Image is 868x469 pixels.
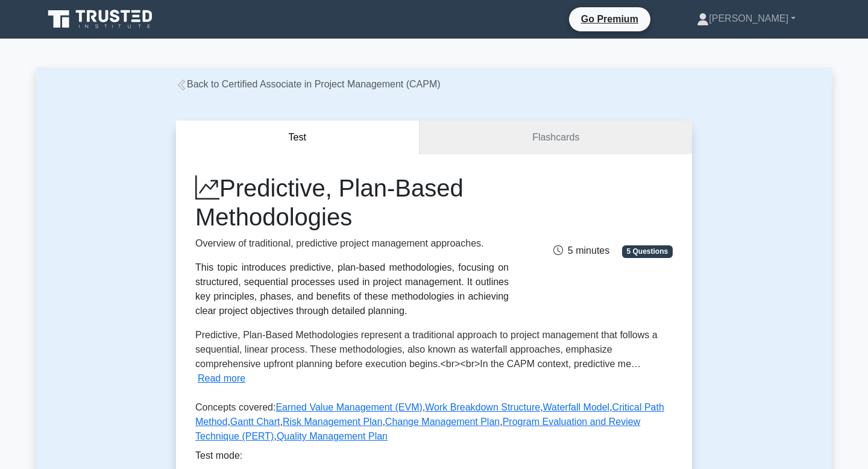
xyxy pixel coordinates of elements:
[230,417,280,427] a: Gantt Chart
[275,402,422,412] a: Earned Value Management (EVM)
[195,236,509,251] p: Overview of traditional, predictive project management approaches.
[283,417,382,427] a: Risk Management Plan
[176,121,420,155] button: Test
[543,402,610,412] a: Waterfall Model
[195,330,658,369] span: Predictive, Plan-Based Methodologies represent a traditional approach to project management that ...
[574,11,646,27] a: Go Premium
[277,431,388,441] a: Quality Management Plan
[622,245,673,257] span: 5 Questions
[198,371,245,386] button: Read more
[195,174,509,231] h1: Predictive, Plan-Based Methodologies
[385,417,500,427] a: Change Management Plan
[176,79,441,89] a: Back to Certified Associate in Project Management (CAPM)
[195,400,673,449] p: Concepts covered: , , , , , , , ,
[420,121,692,155] a: Flashcards
[195,260,509,318] div: This topic introduces predictive, plan-based methodologies, focusing on structured, sequential pr...
[425,402,540,412] a: Work Breakdown Structure
[195,449,673,468] div: Test mode:
[668,7,825,31] a: [PERSON_NAME]
[553,245,609,256] span: 5 minutes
